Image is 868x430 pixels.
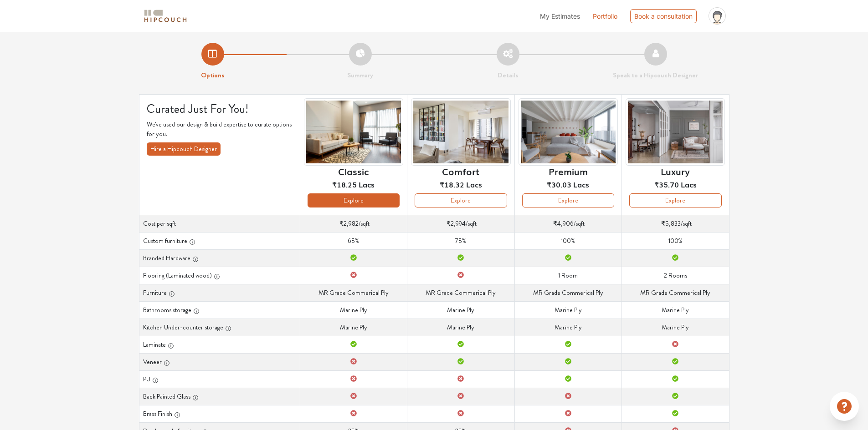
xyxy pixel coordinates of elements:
[661,219,681,228] span: ₹5,833
[139,215,300,232] th: Cost per sqft
[514,215,621,232] td: /sqft
[447,219,466,228] span: ₹2,994
[347,70,373,80] strong: Summary
[681,179,697,190] span: Lacs
[593,11,617,21] a: Portfolio
[201,70,224,80] strong: Options
[522,193,614,207] button: Explore
[629,193,721,207] button: Explore
[553,219,574,228] span: ₹4,906
[547,179,571,190] span: ₹30.03
[415,193,507,207] button: Explore
[308,193,400,207] button: Explore
[300,301,407,319] td: Marine Ply
[300,215,407,232] td: /sqft
[139,370,300,388] th: PU
[626,98,725,166] img: header-preview
[332,179,357,190] span: ₹18.25
[139,267,300,284] th: Flooring (Laminated wood)
[300,232,407,249] td: 65%
[622,232,729,249] td: 100%
[139,232,300,249] th: Custom furniture
[300,319,407,336] td: Marine Ply
[622,215,729,232] td: /sqft
[622,284,729,301] td: MR Grade Commerical Ply
[514,301,621,319] td: Marine Ply
[407,301,514,319] td: Marine Ply
[442,166,479,177] h6: Comfort
[359,179,375,190] span: Lacs
[139,319,300,336] th: Kitchen Under-counter storage
[440,179,464,190] span: ₹18.32
[540,12,580,20] span: My Estimates
[147,142,221,156] button: Hire a Hipcouch Designer
[304,98,403,166] img: header-preview
[407,284,514,301] td: MR Grade Commerical Ply
[514,232,621,249] td: 100%
[139,284,300,301] th: Furniture
[139,301,300,319] th: Bathrooms storage
[407,319,514,336] td: Marine Ply
[139,353,300,370] th: Veneer
[654,179,679,190] span: ₹35.70
[519,98,618,166] img: header-preview
[498,70,518,80] strong: Details
[622,301,729,319] td: Marine Ply
[143,6,188,26] span: logo-horizontal.svg
[139,405,300,422] th: Brass Finish
[622,267,729,284] td: 2 Rooms
[514,284,621,301] td: MR Grade Commerical Ply
[514,319,621,336] td: Marine Ply
[466,179,482,190] span: Lacs
[147,102,293,116] h4: Curated Just For You!
[139,336,300,353] th: Laminate
[549,166,588,177] h6: Premium
[622,319,729,336] td: Marine Ply
[300,284,407,301] td: MR Grade Commerical Ply
[339,219,359,228] span: ₹2,982
[573,179,589,190] span: Lacs
[630,9,697,23] div: Book a consultation
[338,166,369,177] h6: Classic
[407,215,514,232] td: /sqft
[514,267,621,284] td: 1 Room
[139,249,300,267] th: Branded Hardware
[411,98,510,166] img: header-preview
[139,388,300,405] th: Back Painted Glass
[143,8,188,24] img: logo-horizontal.svg
[613,70,698,80] strong: Speak to a Hipcouch Designer
[147,120,293,139] p: We've used our design & build expertise to curate options for you.
[661,166,690,177] h6: Luxury
[407,232,514,249] td: 75%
